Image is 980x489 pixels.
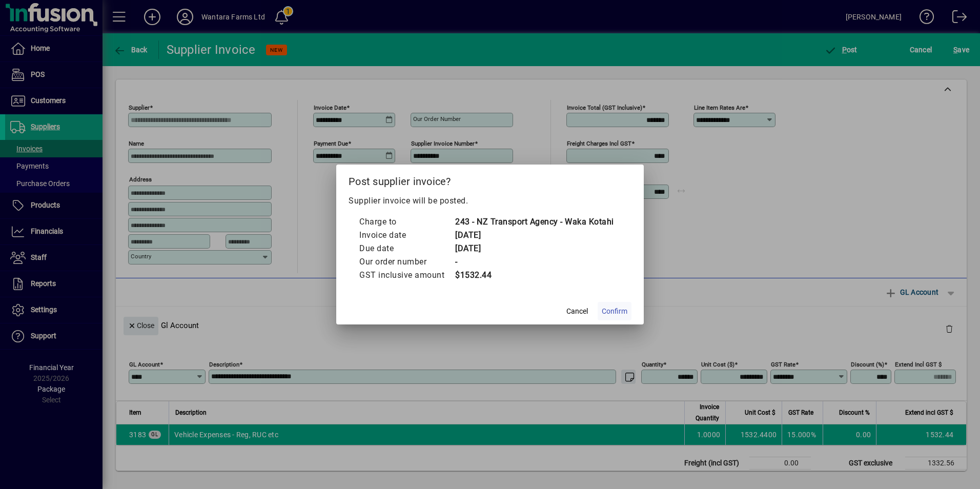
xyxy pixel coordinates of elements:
[455,215,614,229] td: 243 - NZ Transport Agency - Waka Kotahi
[598,302,631,320] button: Confirm
[455,269,614,282] td: $1532.44
[455,229,614,242] td: [DATE]
[359,215,455,229] td: Charge to
[561,302,594,320] button: Cancel
[455,255,614,269] td: -
[602,306,627,317] span: Confirm
[566,306,588,317] span: Cancel
[349,195,631,207] p: Supplier invoice will be posted.
[359,242,455,255] td: Due date
[359,255,455,269] td: Our order number
[359,269,455,282] td: GST inclusive amount
[455,242,614,255] td: [DATE]
[359,229,455,242] td: Invoice date
[336,165,644,194] h2: Post supplier invoice?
